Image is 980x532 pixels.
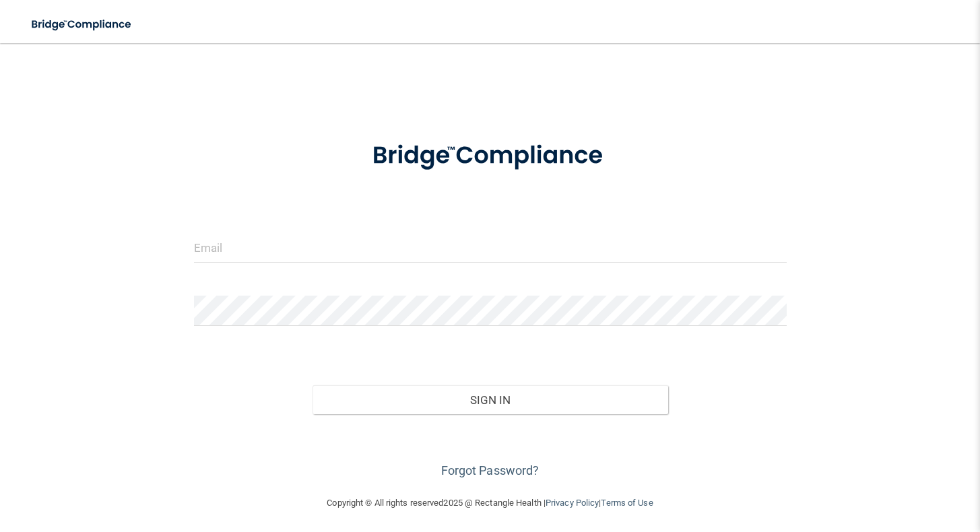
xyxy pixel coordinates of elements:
[194,232,787,263] input: Email
[313,385,668,415] button: Sign In
[601,498,653,508] a: Terms of Use
[347,124,633,188] img: bridge_compliance_login_screen.278c3ca4.svg
[244,481,736,525] div: Copyright © All rights reserved 2025 @ Rectangle Health | |
[546,498,599,508] a: Privacy Policy
[441,463,540,477] a: Forgot Password?
[20,11,144,38] img: bridge_compliance_login_screen.278c3ca4.svg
